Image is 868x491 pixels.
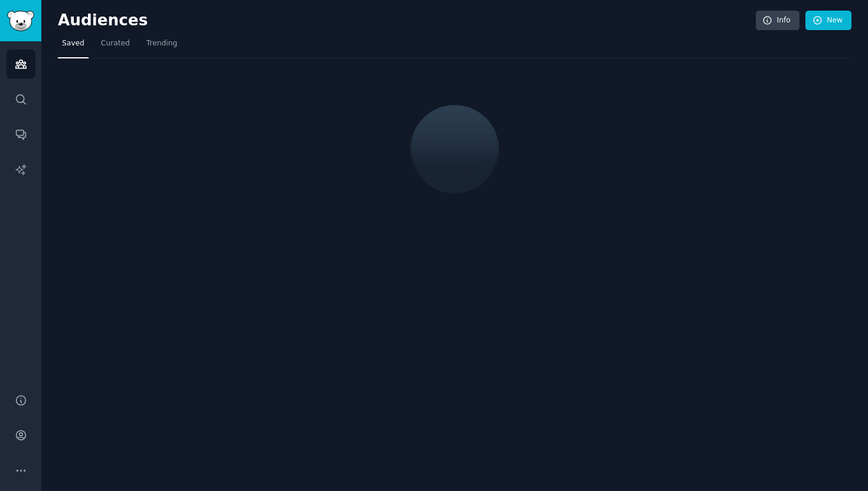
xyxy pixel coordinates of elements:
[58,34,89,58] a: Saved
[101,38,130,49] span: Curated
[142,34,181,58] a: Trending
[146,38,177,49] span: Trending
[805,11,851,31] a: New
[756,11,800,31] a: Info
[7,11,34,31] img: GummySearch logo
[97,34,134,58] a: Curated
[62,38,84,49] span: Saved
[58,11,756,30] h2: Audiences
